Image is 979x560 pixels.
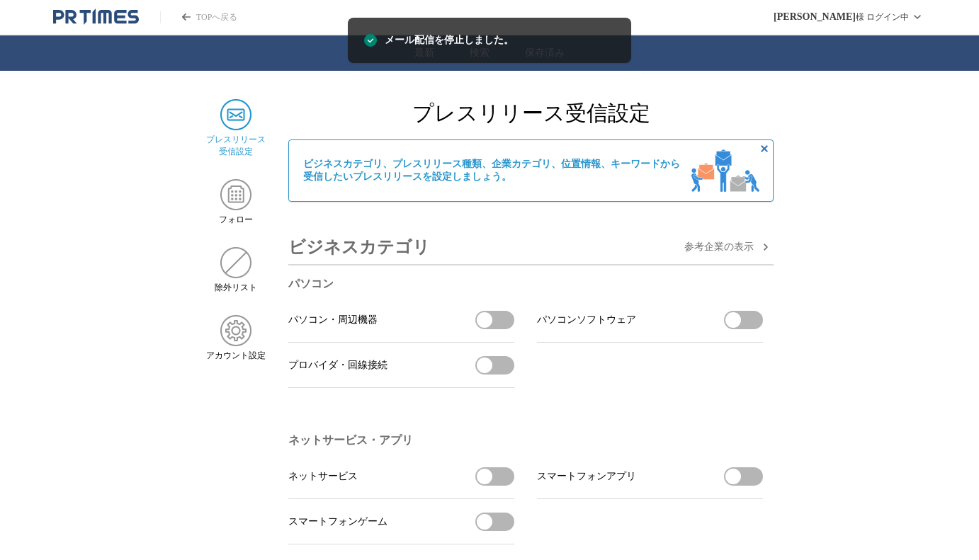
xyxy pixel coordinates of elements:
button: 参考企業の表示 [684,239,774,256]
span: プロバイダ・回線接続 [288,359,387,372]
span: スマートフォンゲーム [288,515,387,528]
span: ビジネスカテゴリ、プレスリリース種類、企業カテゴリ、位置情報、キーワードから 受信したいプレスリリースを設定しましょう。 [303,158,680,183]
span: メール配信を停止しました。 [385,33,514,48]
a: PR TIMESのトップページはこちら [160,11,237,23]
span: 参考企業の 表示 [684,241,754,253]
span: [PERSON_NAME] [774,11,856,23]
h3: ビジネスカテゴリ [288,230,430,264]
span: パソコン・周辺機器 [288,314,378,326]
span: 除外リスト [215,282,257,294]
img: フォロー [220,179,251,210]
button: 非表示にする [756,140,773,157]
a: アカウント設定アカウント設定 [205,315,266,362]
a: PR TIMESのトップページはこちら [53,8,139,25]
span: スマートフォンアプリ [537,470,636,483]
img: 除外リスト [220,247,251,278]
span: ネットサービス [288,470,358,483]
a: プレスリリース 受信設定プレスリリース 受信設定 [205,99,266,158]
h2: プレスリリース受信設定 [288,99,774,128]
h3: ネットサービス・アプリ [288,433,763,448]
span: フォロー [219,214,253,226]
a: フォローフォロー [205,179,266,226]
img: アカウント設定 [220,315,251,346]
h3: パソコン [288,277,763,292]
a: 除外リスト除外リスト [205,247,266,294]
img: プレスリリース 受信設定 [220,99,251,130]
span: アカウント設定 [206,350,266,362]
span: パソコンソフトウェア [537,314,636,326]
span: プレスリリース 受信設定 [206,134,266,158]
